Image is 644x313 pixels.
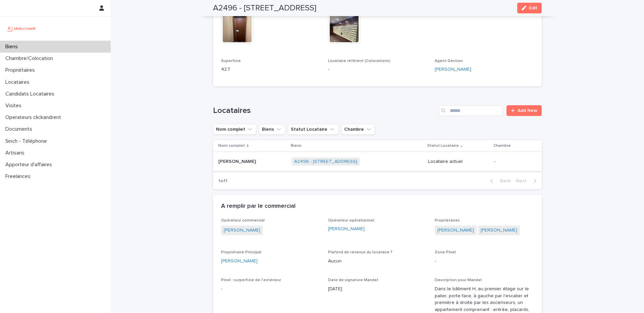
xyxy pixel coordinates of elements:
p: Operateurs clickandrent [3,114,66,121]
button: Biens [259,124,285,135]
a: [PERSON_NAME] [435,66,471,73]
h2: A2496 - [STREET_ADDRESS] [213,3,316,13]
span: Superficie [221,59,241,63]
p: Candidats Locataires [3,91,60,97]
button: Next [513,178,542,184]
a: [PERSON_NAME] [221,258,258,265]
button: Back [485,178,513,184]
h1: Locataires [213,106,436,116]
p: Apporteur d'affaires [3,162,57,168]
span: Pinel : surperficie de l'extérieur [221,278,281,282]
span: Plafond de revenus du locataire ? [328,250,392,254]
p: 1 of 1 [213,173,233,189]
p: Freelances [3,173,36,180]
button: Nom complet [213,124,256,135]
span: Description pour Mandat [435,278,482,282]
span: Date de signature Mandat [328,278,378,282]
p: - [328,66,427,73]
span: Add New [518,108,537,113]
p: Nom complet [218,142,245,149]
p: Locataire actuel [428,159,489,165]
a: [PERSON_NAME] [328,226,365,233]
p: Biens [3,44,23,50]
span: Propriétaires [435,218,460,223]
p: Sinch - Téléphone [3,138,52,144]
a: [PERSON_NAME] [437,227,474,234]
p: Propriétaires [3,67,40,73]
h2: A remplir par le commercial [221,203,296,210]
span: Locataire référent (Colocations) [328,59,390,63]
a: [PERSON_NAME] [224,227,260,234]
tr: [PERSON_NAME][PERSON_NAME] A2496 - [STREET_ADDRESS] Locataire actuel- [213,152,542,171]
span: Opérateur opérationnel [328,218,374,223]
p: Biens [291,142,302,149]
button: Chambre [341,124,375,135]
span: Opérateur commercial [221,218,265,223]
span: Edit [529,6,537,10]
p: [DATE] [328,286,427,293]
span: Agent Gestion [435,59,463,63]
span: Back [496,179,511,183]
button: Statut Locataire [288,124,338,135]
p: 42.7 [221,66,320,73]
p: - [221,286,320,293]
p: Visites [3,103,27,109]
a: Add New [506,105,542,116]
span: Propriétaire Principal [221,250,261,254]
a: A2496 - [STREET_ADDRESS] [294,159,357,165]
a: [PERSON_NAME] [481,227,517,234]
span: Next [516,179,531,183]
p: Chambre/Colocation [3,55,58,62]
p: - [435,258,534,265]
span: Zone Pinel [435,250,456,254]
input: Search [439,105,502,116]
button: Edit [517,3,542,13]
p: Locataires [3,79,35,85]
p: - [494,159,531,165]
img: UCB0brd3T0yccxBKYDjQ [5,22,38,35]
p: [PERSON_NAME] [218,158,257,165]
p: Statut Locataire [427,142,459,149]
p: Chambre [493,142,511,149]
p: Aucun [328,258,427,265]
p: Documents [3,126,38,132]
p: Artisans [3,150,30,156]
